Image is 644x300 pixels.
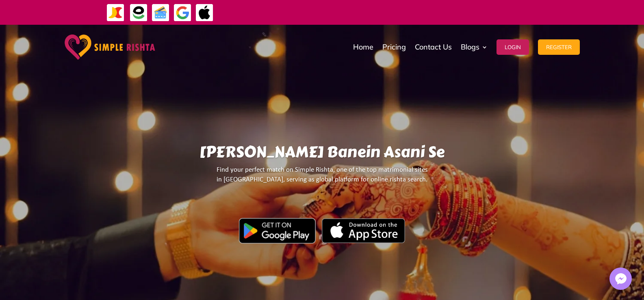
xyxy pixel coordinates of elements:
[152,4,170,22] img: Credit Cards
[538,27,580,67] a: Register
[195,4,214,22] img: ApplePay-icon
[613,271,629,287] img: Messenger
[84,143,560,165] h1: [PERSON_NAME] Banein Asani Se
[415,27,452,67] a: Contact Us
[461,27,488,67] a: Blogs
[130,4,148,22] img: EasyPaisa-icon
[106,4,125,22] img: JazzCash-icon
[239,218,316,243] img: Google Play
[382,27,406,67] a: Pricing
[353,27,373,67] a: Home
[538,39,580,55] button: Register
[497,27,529,67] a: Login
[173,4,192,22] img: GooglePay-icon
[497,39,529,55] button: Login
[84,165,560,192] p: Find your perfect match on Simple Rishta, one of the top matrimonial sites in [GEOGRAPHIC_DATA], ...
